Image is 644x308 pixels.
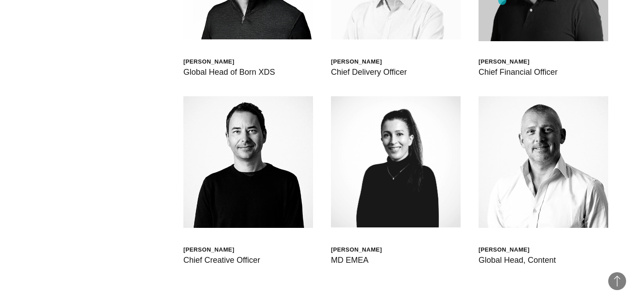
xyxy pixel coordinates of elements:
[479,254,556,266] div: Global Head, Content
[331,246,382,253] div: [PERSON_NAME]
[183,246,260,253] div: [PERSON_NAME]
[608,272,626,290] button: Back to Top
[331,254,382,266] div: MD EMEA
[479,96,608,228] img: Steve Waller
[183,58,275,65] div: [PERSON_NAME]
[479,66,558,78] div: Chief Financial Officer
[331,96,461,228] img: HELEN JOANNA WOOD
[183,96,313,228] img: Mark Allardice
[183,254,260,266] div: Chief Creative Officer
[479,246,556,253] div: [PERSON_NAME]
[479,58,558,65] div: [PERSON_NAME]
[183,66,275,78] div: Global Head of Born XDS
[331,58,407,65] div: [PERSON_NAME]
[331,66,407,78] div: Chief Delivery Officer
